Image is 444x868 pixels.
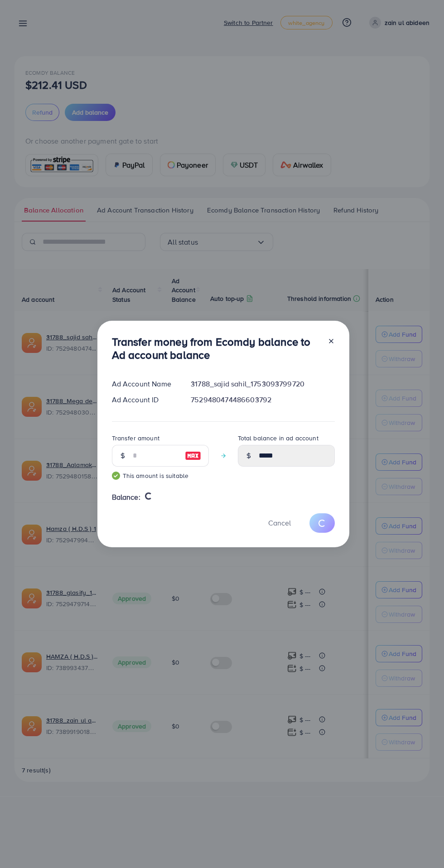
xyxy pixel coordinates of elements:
[112,434,159,443] label: Transfer amount
[183,379,342,389] div: 31788_sajid sahil_1753093799720
[112,492,140,502] span: Balance:
[112,472,120,480] img: guide
[268,518,291,528] span: Cancel
[112,471,209,480] small: This amount is suitable
[105,395,184,405] div: Ad Account ID
[183,395,342,405] div: 7529480474486603792
[238,434,319,443] label: Total balance in ad account
[112,335,320,362] h3: Transfer money from Ecomdy balance to Ad account balance
[185,450,201,461] img: image
[105,379,184,389] div: Ad Account Name
[257,513,302,533] button: Cancel
[405,827,437,861] iframe: Chat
